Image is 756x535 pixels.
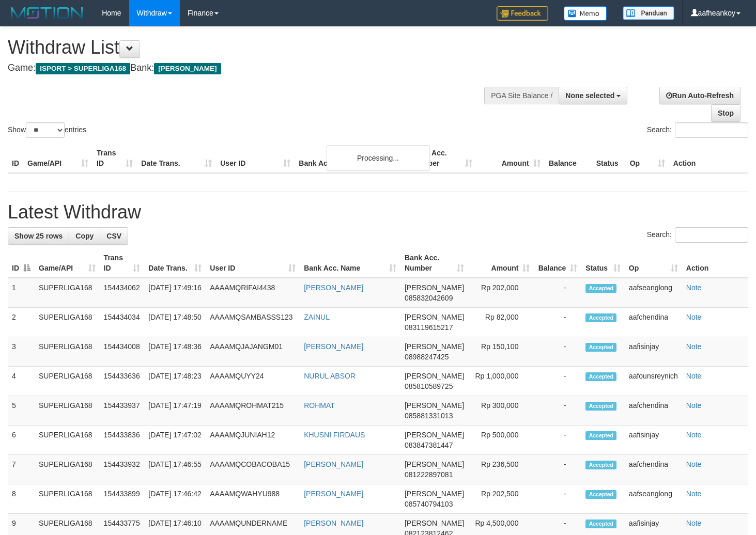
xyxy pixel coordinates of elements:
a: CSV [100,227,128,245]
td: SUPERLIGA168 [35,455,100,484]
td: 154433932 [100,455,145,484]
span: Accepted [585,343,616,352]
td: aafseanglong [625,278,682,308]
td: 154433937 [100,396,145,426]
td: aafisinjay [625,426,682,455]
span: [PERSON_NAME] [405,342,464,351]
td: aafchendina [625,308,682,337]
td: [DATE] 17:48:50 [144,308,206,337]
th: Op [626,144,669,173]
td: [DATE] 17:48:23 [144,367,206,396]
td: SUPERLIGA168 [35,426,100,455]
td: SUPERLIGA168 [35,367,100,396]
span: Accepted [585,490,616,499]
td: [DATE] 17:47:02 [144,426,206,455]
td: - [534,337,581,367]
span: Copy 081222897081 to clipboard [405,470,453,479]
td: SUPERLIGA168 [35,278,100,308]
a: KHUSNI FIRDAUS [304,431,365,439]
a: Note [686,460,702,468]
span: [PERSON_NAME] [405,372,464,380]
span: [PERSON_NAME] [154,63,221,74]
th: Balance: activate to sort column ascending [534,248,581,278]
span: [PERSON_NAME] [405,519,464,527]
th: Action [669,144,748,173]
div: Processing... [327,145,430,171]
span: [PERSON_NAME] [405,313,464,321]
th: User ID: activate to sort column ascending [206,248,300,278]
th: Balance [545,144,592,173]
td: 154434008 [100,337,145,367]
a: NURUL ABSOR [304,372,356,380]
td: Rp 82,000 [468,308,534,337]
span: [PERSON_NAME] [405,401,464,410]
label: Search: [647,227,748,243]
td: 4 [8,367,35,396]
a: Show 25 rows [8,227,69,245]
img: panduan.png [623,6,674,20]
td: 1 [8,278,35,308]
td: AAAAMQUYY24 [206,367,300,396]
td: aafseanglong [625,484,682,514]
td: aafchendina [625,455,682,484]
span: Accepted [585,313,616,322]
span: Accepted [585,284,616,293]
td: [DATE] 17:47:19 [144,396,206,426]
td: [DATE] 17:49:16 [144,278,206,308]
td: 154433636 [100,367,145,396]
td: AAAAMQWAHYU988 [206,484,300,514]
span: [PERSON_NAME] [405,431,464,439]
a: [PERSON_NAME] [304,284,363,292]
th: Bank Acc. Name: activate to sort column ascending [300,248,400,278]
td: Rp 500,000 [468,426,534,455]
td: - [534,278,581,308]
select: Showentries [26,122,65,138]
td: aafchendina [625,396,682,426]
td: Rp 236,500 [468,455,534,484]
a: ZAINUL [304,313,330,321]
img: MOTION_logo.png [8,5,86,21]
th: Game/API: activate to sort column ascending [35,248,100,278]
td: 6 [8,426,35,455]
td: AAAAMQJAJANGM01 [206,337,300,367]
span: Copy 085740794103 to clipboard [405,500,453,508]
input: Search: [675,122,748,138]
td: Rp 202,000 [468,278,534,308]
th: Date Trans. [137,144,216,173]
span: Accepted [585,520,616,528]
td: aafisinjay [625,337,682,367]
span: Copy 085810589725 to clipboard [405,382,453,390]
th: Date Trans.: activate to sort column ascending [144,248,206,278]
th: Trans ID: activate to sort column ascending [100,248,145,278]
th: Game/API [23,144,92,173]
td: 154433836 [100,426,145,455]
div: PGA Site Balance / [484,87,559,104]
th: Amount [476,144,545,173]
td: SUPERLIGA168 [35,396,100,426]
label: Show entries [8,122,86,138]
th: Op: activate to sort column ascending [625,248,682,278]
td: 8 [8,484,35,514]
td: 154433899 [100,484,145,514]
td: AAAAMQSAMBASSS123 [206,308,300,337]
td: 154434034 [100,308,145,337]
a: [PERSON_NAME] [304,460,363,468]
td: - [534,396,581,426]
span: CSV [106,232,121,240]
a: Note [686,431,702,439]
td: Rp 1,000,000 [468,367,534,396]
span: Copy 085832042609 to clipboard [405,294,453,302]
td: - [534,426,581,455]
a: Note [686,490,702,498]
span: None selected [565,91,614,100]
th: Bank Acc. Name [295,144,408,173]
a: Copy [69,227,100,245]
a: Note [686,313,702,321]
td: 2 [8,308,35,337]
td: AAAAMQJUNIAH12 [206,426,300,455]
td: 154434062 [100,278,145,308]
th: Action [682,248,748,278]
img: Feedback.jpg [497,6,548,21]
span: Accepted [585,402,616,411]
h1: Latest Withdraw [8,202,748,223]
